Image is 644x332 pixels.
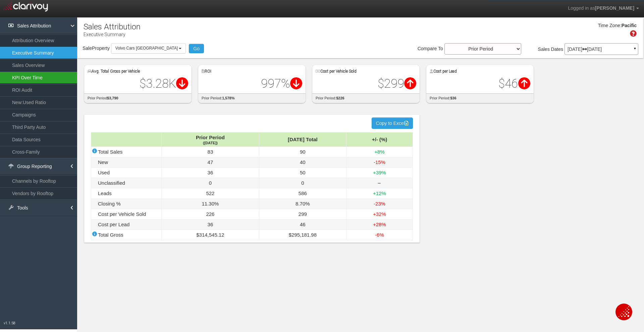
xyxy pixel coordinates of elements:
[83,46,92,51] span: Sale
[346,157,413,168] td: -15%
[290,77,302,89] i: Difference: $-581.00
[518,77,530,89] i: Difference: $10.00
[259,209,346,220] td: 299
[622,22,637,29] div: Pacific
[346,178,413,188] td: ‒
[259,188,346,199] td: 586
[378,77,416,91] span: $299
[91,157,162,168] td: New
[111,43,186,54] button: Volvo Cars [GEOGRAPHIC_DATA]
[115,46,178,51] span: Volvo Cars [GEOGRAPHIC_DATA]
[568,47,635,52] p: [DATE] [DATE]
[176,77,188,89] i: Difference: $-510.00
[372,117,413,129] button: Copy to Excel
[259,178,346,188] td: 0
[162,230,259,240] td: $314,545.12
[189,44,204,53] button: Go
[162,178,259,188] td: 0
[346,133,413,147] td: +/- (%)
[84,22,141,31] h1: Sales Attribution
[222,96,234,100] strong: 1,578%
[91,168,162,178] td: Used
[84,29,141,38] p: Executive Summary
[168,141,252,145] div: ([DATE])
[632,45,638,56] a: ▼
[202,69,302,74] h5: ROI
[140,77,188,91] span: $3.28K
[91,178,162,188] td: Unclassified
[346,188,413,199] td: +12%
[162,147,259,157] td: 83
[404,77,416,89] i: Difference: $73.00
[346,209,413,220] td: +32%
[259,230,346,240] td: $295,181.98
[259,168,346,178] td: 50
[259,133,346,147] td: [DATE] Total
[162,209,259,220] td: 226
[346,230,413,240] td: -6%
[259,157,346,168] td: 40
[88,69,188,74] h5: Avg. Total Gross per Vehicle
[568,5,595,11] span: Logged in as
[316,69,416,74] h5: Cost per Vehicle Sold
[162,133,259,147] td: Prior Period
[595,5,634,11] span: [PERSON_NAME]
[91,209,162,220] td: Cost per Vehicle Sold
[426,93,534,103] div: prior period:
[98,149,122,155] span: Total Sales
[430,69,530,74] h5: Cost per Lead
[259,199,346,209] td: 8.70%
[551,47,563,52] span: Dates
[198,93,306,103] div: prior period:
[346,199,413,209] td: -23%
[107,96,118,100] strong: $3,790
[84,93,192,103] div: prior period
[563,0,644,16] a: Logged in as[PERSON_NAME]
[98,232,123,238] span: Total Gross
[259,220,346,230] td: 46
[336,96,344,100] strong: $226
[261,77,302,91] span: 997%
[312,93,420,103] div: prior period:
[91,188,162,199] td: Leads
[259,147,346,157] td: 90
[162,188,259,199] td: 522
[450,96,456,100] strong: $36
[91,220,162,230] td: Cost per Lead
[346,168,413,178] td: +39%
[498,77,530,91] span: $46
[162,199,259,209] td: 11.30%
[162,168,259,178] td: 36
[346,220,413,230] td: +28%
[91,199,162,209] td: Closing %
[162,220,259,230] td: 36
[162,157,259,168] td: 47
[538,47,550,52] span: Sales
[346,147,413,157] td: +8%
[596,22,622,29] div: Time Zone:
